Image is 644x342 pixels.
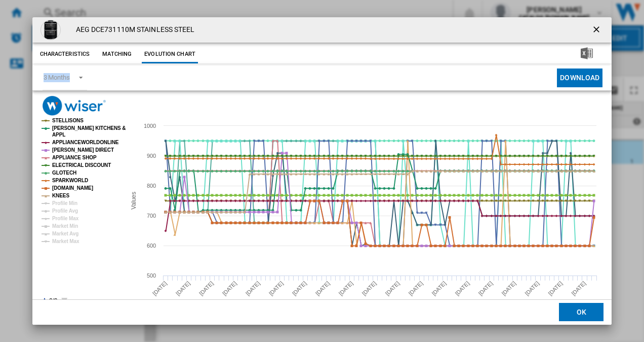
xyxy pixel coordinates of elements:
tspan: [DATE] [198,280,215,297]
tspan: Values [130,192,137,210]
tspan: GLOTECH [52,170,76,176]
tspan: Profile Avg [52,208,78,214]
tspan: [DATE] [524,280,540,297]
button: getI18NText('BUTTONS.CLOSE_DIALOG') [587,20,608,40]
tspan: Profile Max [52,216,79,221]
tspan: Market Min [52,223,78,229]
h4: AEG DCE731110M STAINLESS STEEL [71,25,195,35]
tspan: APPLIANCEWORLDONLINE [52,140,119,145]
button: Characteristics [37,45,93,63]
tspan: APPLIANCE SHOP [52,155,97,160]
tspan: 800 [147,183,156,189]
tspan: ELECTRICAL DISCOUNT [52,162,111,168]
button: Download [557,69,602,87]
button: Download in Excel [565,45,609,63]
tspan: [DATE] [384,280,400,297]
tspan: [DATE] [314,280,331,297]
tspan: 1000 [144,123,156,129]
tspan: STELLISONS [52,118,84,123]
tspan: [DATE] [500,280,517,297]
tspan: [DATE] [175,280,191,297]
tspan: [DATE] [337,280,354,297]
tspan: [DATE] [547,280,563,297]
ng-md-icon: getI18NText('BUTTONS.CLOSE_DIALOG') [591,24,603,37]
tspan: [DATE] [477,280,494,297]
img: logo_wiser_300x94.png [43,96,106,116]
div: 3 Months [44,74,70,81]
button: Matching [95,45,139,63]
tspan: [DOMAIN_NAME] [52,185,93,191]
md-dialog: Product popup [32,17,612,325]
tspan: [PERSON_NAME] KITCHENS & [52,125,126,131]
tspan: [DATE] [151,280,168,297]
tspan: [PERSON_NAME] DIRECT [52,147,114,153]
tspan: [DATE] [430,280,447,297]
text: 2/2 [49,297,58,304]
tspan: 500 [147,272,156,279]
tspan: Market Avg [52,231,78,236]
tspan: [DATE] [245,280,261,297]
tspan: APPL [52,132,65,138]
tspan: [DATE] [291,280,307,297]
tspan: [DATE] [221,280,238,297]
tspan: Market Max [52,238,79,244]
button: OK [559,303,603,322]
tspan: 600 [147,243,156,249]
button: Evolution chart [142,45,198,63]
tspan: [DATE] [454,280,470,297]
tspan: [DATE] [360,280,377,297]
tspan: Profile Min [52,200,77,206]
img: aeg_dce731110m_186230_34-0100-0296.png [41,20,61,40]
tspan: 900 [147,153,156,159]
tspan: KNEES [52,193,69,198]
img: excel-24x24.png [581,47,593,59]
tspan: SPARKWORLD [52,178,88,183]
tspan: [DATE] [570,280,587,297]
tspan: 700 [147,213,156,219]
tspan: [DATE] [407,280,424,297]
tspan: [DATE] [267,280,284,297]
